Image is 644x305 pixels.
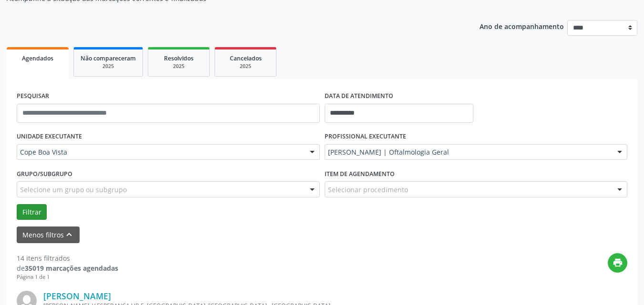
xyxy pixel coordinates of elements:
[17,226,80,243] button: Menos filtroskeyboard_arrow_up
[230,54,262,62] span: Cancelados
[81,63,136,70] div: 2025
[20,148,300,157] span: Cope Boa Vista
[325,129,406,144] label: PROFISSIONAL EXECUTANTE
[328,185,408,195] span: Selecionar procedimento
[222,63,269,70] div: 2025
[613,257,623,268] i: print
[17,89,49,104] label: PESQUISAR
[20,185,127,195] span: Selecione um grupo ou subgrupo
[164,54,194,62] span: Resolvidos
[155,63,203,70] div: 2025
[17,253,118,263] div: 14 itens filtrados
[43,291,111,301] a: [PERSON_NAME]
[17,204,47,220] button: Filtrar
[17,273,118,281] div: Página 1 de 1
[480,20,564,32] p: Ano de acompanhamento
[22,54,53,62] span: Agendados
[17,263,118,273] div: de
[81,54,136,62] span: Não compareceram
[608,253,627,273] button: print
[17,167,72,181] label: Grupo/Subgrupo
[64,229,74,240] i: keyboard_arrow_up
[325,89,393,104] label: DATA DE ATENDIMENTO
[325,167,395,181] label: Item de agendamento
[25,264,118,273] strong: 35019 marcações agendadas
[328,148,608,157] span: [PERSON_NAME] | Oftalmologia Geral
[17,129,82,144] label: UNIDADE EXECUTANTE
